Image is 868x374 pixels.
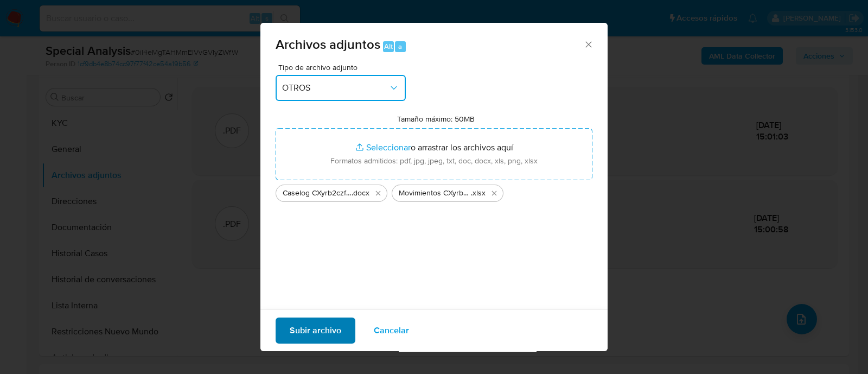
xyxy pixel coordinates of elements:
[276,75,406,101] button: OTROS
[276,180,592,202] ul: Archivos seleccionados
[384,41,393,52] span: Alt
[583,39,593,49] button: Cerrar
[471,188,486,199] span: .xlsx
[283,188,352,199] span: Caselog CXyrb2czfRpgKh5CP88lDOpC_2025_07_25_07_38_29
[360,318,423,344] button: Cancelar
[374,319,409,343] span: Cancelar
[399,188,471,199] span: Movimientos CXyrb2czfRpgKh5CP88lDOpC_2025_07_25_07_38_29
[282,83,388,93] span: OTROS
[398,41,402,52] span: a
[488,187,501,200] button: Eliminar Movimientos CXyrb2czfRpgKh5CP88lDOpC_2025_07_25_07_38_29.xlsx
[372,187,385,200] button: Eliminar Caselog CXyrb2czfRpgKh5CP88lDOpC_2025_07_25_07_38_29.docx
[276,318,355,344] button: Subir archivo
[276,35,380,54] span: Archivos adjuntos
[290,319,341,343] span: Subir archivo
[352,188,369,199] span: .docx
[278,64,409,71] span: Tipo de archivo adjunto
[397,114,475,124] label: Tamaño máximo: 50MB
